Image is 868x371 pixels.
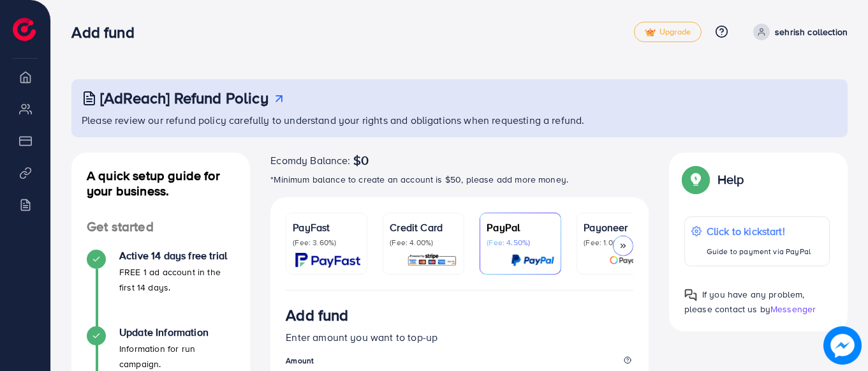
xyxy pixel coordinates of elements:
[487,220,554,235] p: PayPal
[82,112,840,128] p: Please review our refund policy carefully to understand your rights and obligations when requesti...
[770,303,816,315] span: Messenger
[293,238,360,248] p: (Fee: 3.60%)
[71,250,250,326] li: Active 14 days free trial
[286,355,633,371] legend: Amount
[584,220,651,235] p: Payoneer
[286,306,348,324] h3: Add fund
[609,253,651,268] img: card
[119,326,235,338] h4: Update Information
[13,18,36,41] img: logo
[71,219,250,235] h4: Get started
[748,24,848,40] a: sehrish collection
[100,89,268,107] h3: [AdReach] Refund Policy
[684,289,697,301] img: Popup guide
[707,244,811,259] p: Guide to payment via PayPal
[270,153,350,168] span: Ecomdy Balance:
[775,24,848,40] p: sehrish collection
[353,153,369,168] span: $0
[295,253,360,268] img: card
[634,22,702,42] a: tickUpgrade
[511,253,554,268] img: card
[487,238,554,248] p: (Fee: 4.50%)
[584,238,651,248] p: (Fee: 1.00%)
[407,253,457,268] img: card
[684,168,707,191] img: Popup guide
[270,172,649,187] p: *Minimum balance to create an account is $50, please add more money.
[823,326,862,365] img: image
[684,288,805,315] span: If you have any problem, please contact us by
[707,223,811,239] p: Click to kickstart!
[390,220,457,235] p: Credit Card
[119,264,235,295] p: FREE 1 ad account in the first 14 days.
[119,250,235,262] h4: Active 14 days free trial
[390,238,457,248] p: (Fee: 4.00%)
[71,23,144,42] h3: Add fund
[645,27,691,37] span: Upgrade
[71,168,250,199] h4: A quick setup guide for your business.
[717,172,744,187] p: Help
[286,329,633,345] p: Enter amount you want to top-up
[645,28,656,37] img: tick
[293,220,360,235] p: PayFast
